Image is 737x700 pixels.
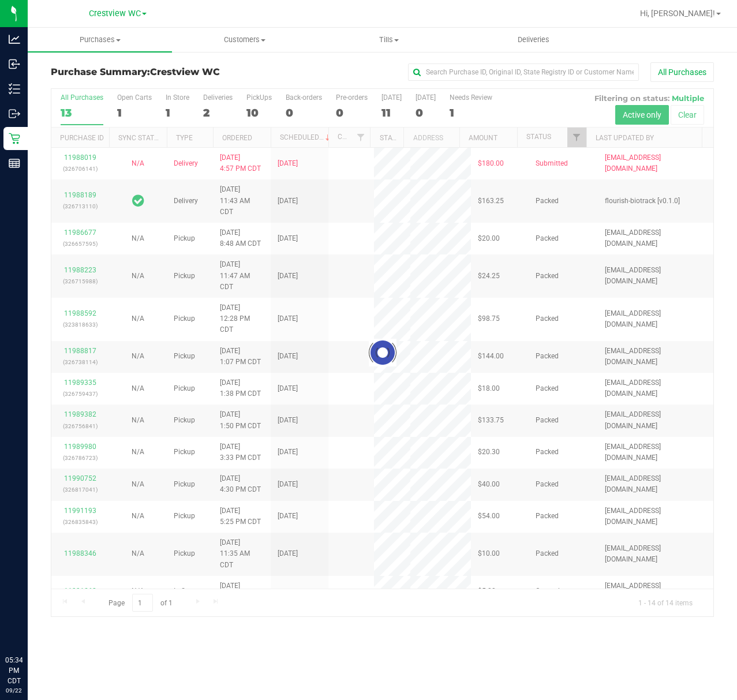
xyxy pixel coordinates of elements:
a: Purchases [28,28,172,52]
inline-svg: Retail [9,133,20,144]
a: Deliveries [461,28,605,52]
p: 09/22 [5,686,23,695]
h3: Purchase Summary: [51,67,272,77]
inline-svg: Reports [9,158,20,169]
iframe: Resource center [12,608,46,642]
button: All Purchases [650,62,714,82]
input: Search Purchase ID, Original ID, State Registry ID or Customer Name... [408,63,639,81]
span: Purchases [28,35,172,45]
span: Deliveries [502,35,565,45]
inline-svg: Inventory [9,83,20,95]
span: Tills [317,35,461,45]
a: Tills [317,28,461,52]
a: Customers [172,28,316,52]
p: 05:34 PM CDT [5,655,23,686]
span: Crestview WC [89,9,141,18]
span: Hi, [PERSON_NAME]! [640,9,715,18]
span: Crestview WC [150,66,220,77]
inline-svg: Outbound [9,108,20,119]
inline-svg: Analytics [9,33,20,45]
span: Customers [173,35,316,45]
inline-svg: Inbound [9,58,20,70]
